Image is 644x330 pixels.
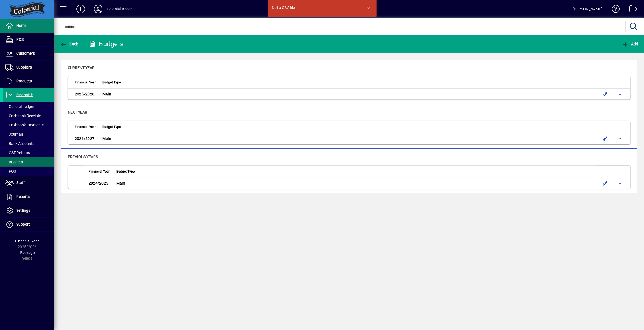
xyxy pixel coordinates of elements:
button: Back [59,39,80,49]
button: Edit [601,90,609,98]
a: Journals [3,130,54,139]
span: Budget Type [116,169,135,175]
a: Staff [3,176,54,190]
span: Current Year [68,66,95,70]
span: Budget Type [102,124,121,130]
button: Edit [601,134,609,143]
a: POS [3,33,54,46]
span: Main [116,181,125,185]
a: Cashbook Receipts [3,111,54,120]
div: Budgets [88,40,124,48]
span: Products [16,79,32,83]
span: Financial Year [75,79,96,85]
span: Financials [16,93,33,97]
a: Support [3,218,54,231]
span: Journals [5,132,24,136]
span: Budgets [5,160,23,164]
span: Home [16,23,26,28]
a: Knowledge Base [608,1,620,19]
a: Products [3,74,54,88]
span: POS [16,37,24,42]
span: GST Returns [5,151,30,155]
a: POS [3,167,54,176]
span: Customers [16,51,35,55]
span: Back [60,42,78,46]
span: Settings [16,208,30,213]
span: Bank Accounts [5,141,34,146]
span: 2024/2025 [89,181,108,185]
a: GST Returns [3,148,54,157]
span: POS [5,169,16,173]
button: More options [615,134,624,143]
a: Bank Accounts [3,139,54,148]
span: Cashbook Payments [5,123,44,127]
a: Customers [3,47,54,60]
span: Main [102,92,111,96]
div: [PERSON_NAME] [573,5,602,13]
button: More options [615,90,624,98]
span: Cashbook Receipts [5,114,41,118]
span: Next Year [68,110,87,114]
button: Profile [89,4,107,14]
span: Previous Years [68,155,98,159]
a: Home [3,19,54,33]
span: Package [20,250,35,255]
button: More options [615,179,624,188]
span: General Ledger [5,104,34,109]
span: Add [622,42,638,46]
a: Logout [625,1,637,19]
div: Colonial Bacon [107,5,133,13]
a: Cashbook Payments [3,120,54,130]
button: Edit [601,179,609,188]
span: 2026/2027 [75,136,94,141]
a: Settings [3,204,54,217]
span: Support [16,222,30,226]
button: Add [72,4,89,14]
span: Financial Year [89,169,110,175]
a: Budgets [3,157,54,167]
a: General Ledger [3,102,54,111]
span: Suppliers [16,65,32,69]
span: Budget Type [102,79,121,85]
span: 2025/2026 [75,92,94,96]
span: Reports [16,194,30,199]
a: Reports [3,190,54,204]
a: Suppliers [3,61,54,74]
span: Financial Year [15,239,39,243]
button: Add [621,39,640,49]
span: Main [102,136,111,141]
span: Financial Year [75,124,96,130]
span: Staff [16,180,25,185]
app-page-header-button: Back [54,39,84,49]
